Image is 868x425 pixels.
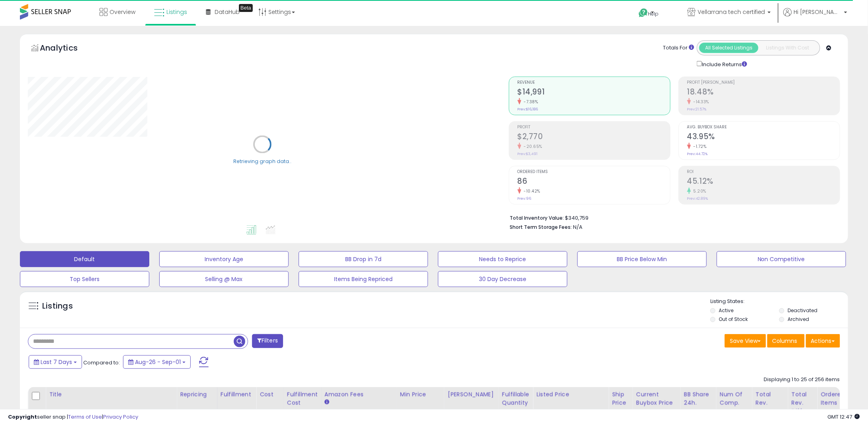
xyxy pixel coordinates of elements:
span: ROI [687,170,840,174]
span: 2025-09-9 12:47 GMT [828,413,860,421]
button: Selling @ Max [159,271,289,287]
button: Needs to Reprice [438,251,567,267]
small: Prev: $16,186 [518,107,538,112]
small: 5.20% [691,188,707,194]
button: Items Being Repriced [299,271,428,287]
small: Prev: 21.57% [687,107,707,112]
h2: 43.95% [687,132,840,143]
h2: 86 [518,177,670,187]
div: Current Buybox Price [636,390,677,407]
h5: Analytics [40,42,93,55]
button: Actions [806,334,840,348]
small: -10.42% [521,188,541,194]
div: Listed Price [536,390,605,399]
span: Listings [166,8,187,16]
span: Avg. Buybox Share [687,125,840,130]
button: 30 Day Decrease [438,271,567,287]
button: Filters [252,334,283,348]
div: Title [49,390,173,399]
small: Prev: $3,491 [518,152,538,156]
small: -14.33% [691,99,710,105]
button: Default [20,251,149,267]
button: Top Sellers [20,271,149,287]
label: Active [719,307,734,314]
b: Total Inventory Value: [510,214,564,221]
button: Non Competitive [717,251,846,267]
li: $340,759 [510,212,835,222]
strong: Copyright [8,413,37,421]
label: Archived [788,316,809,323]
button: Columns [767,334,805,348]
button: Aug-26 - Sep-01 [123,355,191,369]
span: Aug-26 - Sep-01 [135,358,181,366]
div: Retrieving graph data.. [233,158,291,165]
div: [PERSON_NAME] [448,390,495,399]
span: Overview [109,8,135,16]
button: Inventory Age [159,251,289,267]
div: Fulfillable Quantity [502,390,530,407]
h2: $2,770 [518,132,670,143]
span: Hi [PERSON_NAME] [794,8,842,16]
label: Out of Stock [719,316,748,323]
div: Cost [260,390,280,399]
div: Num of Comp. [720,390,749,407]
div: Repricing [180,390,214,399]
b: Short Term Storage Fees: [510,224,572,230]
span: Revenue [518,81,670,85]
a: Privacy Policy [103,413,138,421]
label: Deactivated [788,307,817,314]
div: Displaying 1 to 25 of 256 items [764,376,840,384]
button: Save View [725,334,766,348]
button: BB Drop in 7d [299,251,428,267]
small: -7.38% [521,99,538,105]
a: Terms of Use [68,413,102,421]
button: Last 7 Days [29,355,82,369]
small: Prev: 96 [518,196,532,201]
span: N/A [573,223,583,231]
h2: $14,991 [518,87,670,98]
div: Totals For [663,44,694,52]
span: Last 7 Days [41,358,72,366]
span: Profit [518,125,670,130]
div: Include Returns [691,59,757,69]
div: Min Price [400,390,441,399]
small: Prev: 42.89% [687,196,708,201]
small: Amazon Fees. [325,399,329,406]
button: All Selected Listings [699,43,759,53]
span: DataHub [215,8,240,16]
button: BB Price Below Min [577,251,707,267]
small: -20.65% [521,144,543,150]
div: Ordered Items [821,390,850,407]
a: Help [632,2,674,26]
div: Tooltip anchor [239,4,253,12]
h2: 18.48% [687,87,840,98]
p: Listing States: [710,298,848,305]
a: Hi [PERSON_NAME] [784,8,847,26]
div: Total Rev. [756,390,785,407]
div: seller snap | | [8,413,138,421]
div: Ship Price [612,390,629,407]
h5: Listings [42,301,73,312]
i: Get Help [638,8,648,18]
span: Compared to: [83,359,120,366]
div: Fulfillment Cost [287,390,318,407]
span: Vellarrana tech certified [698,8,765,16]
span: Profit [PERSON_NAME] [687,81,840,85]
span: Columns [772,337,798,345]
div: Fulfillment [221,390,253,399]
div: BB Share 24h. [684,390,713,407]
small: -1.72% [691,144,707,150]
div: Total Rev. Diff. [792,390,814,415]
h2: 45.12% [687,177,840,187]
div: Amazon Fees [325,390,393,399]
span: Ordered Items [518,170,670,174]
button: Listings With Cost [758,43,817,53]
small: Prev: 44.72% [687,152,708,156]
span: Help [648,10,659,17]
